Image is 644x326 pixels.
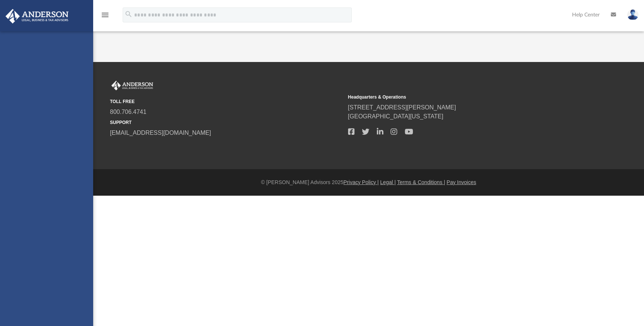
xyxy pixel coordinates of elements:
i: menu [101,10,110,19]
a: Terms & Conditions | [397,179,445,185]
div: © [PERSON_NAME] Advisors 2025 [93,178,644,186]
img: User Pic [627,9,638,20]
a: Legal | [380,179,396,185]
small: Headquarters & Operations [348,94,581,100]
a: 800.706.4741 [110,109,146,115]
a: Privacy Policy | [344,179,379,185]
small: TOLL FREE [110,98,343,105]
a: menu [101,14,110,19]
img: Anderson Advisors Platinum Portal [110,81,155,90]
a: [STREET_ADDRESS][PERSON_NAME] [348,104,456,111]
i: search [124,10,133,18]
small: SUPPORT [110,119,343,126]
img: Anderson Advisors Platinum Portal [3,9,71,24]
a: [EMAIL_ADDRESS][DOMAIN_NAME] [110,130,211,136]
a: Pay Invoices [446,179,476,185]
a: [GEOGRAPHIC_DATA][US_STATE] [348,113,443,119]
